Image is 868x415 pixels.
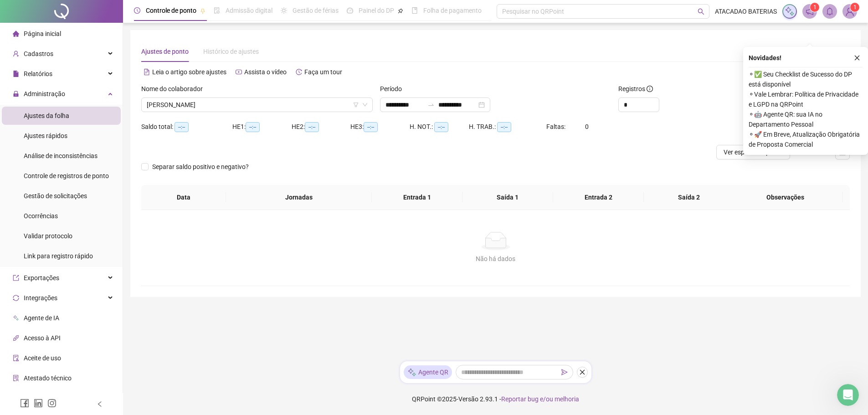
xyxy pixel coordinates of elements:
span: youtube [236,69,242,75]
span: facebook [20,399,29,408]
sup: 1 [810,3,819,12]
span: Administração [24,90,65,97]
span: 0 [585,123,589,130]
span: Página inicial [24,30,61,37]
span: Análise de inconsistências [24,152,98,159]
span: Leia o artigo sobre ajustes [152,68,226,76]
span: Assista o vídeo [244,68,287,76]
button: Ver espelho de ponto [716,145,790,159]
span: Controle de registros de ponto [24,172,109,179]
span: down [362,102,368,108]
span: filter [353,102,359,108]
span: file-done [214,7,220,14]
span: Gestão de férias [293,7,339,14]
span: user-add [13,51,19,57]
span: Ver espelho de ponto [724,147,783,157]
span: Ajustes da folha [24,112,69,119]
img: sparkle-icon.fc2bf0ac1784a2077858766a79e2daf3.svg [785,6,795,16]
div: Não há dados [152,254,839,264]
span: book [411,7,418,14]
span: --:-- [246,122,260,132]
th: Saída 2 [644,185,734,210]
span: Observações [735,192,836,202]
div: HE 3: [350,122,410,132]
span: file [13,71,19,77]
span: left [97,401,103,407]
span: Faça um tour [304,68,342,76]
span: ⚬ Vale Lembrar: Política de Privacidade e LGPD na QRPoint [749,89,863,109]
img: 76675 [843,5,857,18]
span: Aceite de uso [24,354,61,362]
span: close [854,55,860,61]
span: Folha de pagamento [423,7,482,14]
span: Acesso à API [24,334,61,342]
span: Ajustes de ponto [141,48,189,55]
span: --:-- [497,122,511,132]
span: api [13,335,19,341]
span: Exportações [24,274,59,282]
div: H. TRAB.: [469,122,546,132]
th: Jornadas [226,185,372,210]
span: ⚬ 🚀 Em Breve, Atualização Obrigatória de Proposta Comercial [749,129,863,149]
span: ⚬ ✅ Seu Checklist de Sucesso do DP está disponível [749,69,863,89]
span: --:-- [364,122,378,132]
span: Painel do DP [359,7,394,14]
span: Faltas: [546,123,567,130]
span: instagram [47,399,56,408]
span: history [296,69,302,75]
span: lock [13,91,19,97]
span: search [698,8,704,15]
span: Admissão digital [226,7,272,14]
span: Ajustes rápidos [24,132,67,139]
span: Histórico de ajustes [203,48,259,55]
span: --:-- [175,122,189,132]
span: Relatórios [24,70,52,77]
span: pushpin [398,8,403,14]
img: sparkle-icon.fc2bf0ac1784a2077858766a79e2daf3.svg [407,368,416,377]
span: Controle de ponto [146,7,196,14]
span: bell [826,7,834,15]
span: sync [13,295,19,301]
th: Data [141,185,226,210]
label: Nome do colaborador [141,84,209,94]
span: Ocorrências [24,212,58,220]
div: Saldo total: [141,122,232,132]
div: Agente QR [404,365,452,379]
span: --:-- [305,122,319,132]
span: Reportar bug e/ou melhoria [501,395,579,403]
span: info-circle [647,86,653,92]
span: clock-circle [134,7,140,14]
sup: Atualize o seu contato no menu Meus Dados [850,3,859,12]
th: Entrada 2 [553,185,644,210]
span: Versão [458,395,478,403]
span: Gestão de solicitações [24,192,87,200]
span: Validar protocolo [24,232,72,240]
th: Saída 1 [462,185,553,210]
div: HE 2: [292,122,351,132]
span: ⚬ 🤖 Agente QR: sua IA no Departamento Pessoal [749,109,863,129]
span: sun [281,7,287,14]
span: ATACADAO BATERIAS [715,6,777,16]
span: notification [806,7,814,15]
span: export [13,275,19,281]
span: dashboard [347,7,353,14]
footer: QRPoint © 2025 - 2.93.1 - [123,383,868,415]
span: to [427,101,435,108]
div: HE 1: [232,122,292,132]
span: Atestado técnico [24,374,72,382]
span: Separar saldo positivo e negativo? [149,162,252,172]
span: Agente de IA [24,314,59,322]
th: Entrada 1 [372,185,462,210]
div: H. NOT.: [410,122,469,132]
span: --:-- [434,122,448,132]
span: home [13,31,19,37]
span: Novidades ! [749,53,781,63]
span: audit [13,355,19,361]
span: Link para registro rápido [24,252,93,260]
span: AFONSO ARANTES GONÇALVES [147,98,367,112]
iframe: Intercom live chat [837,384,859,406]
span: linkedin [34,399,43,408]
label: Período [380,84,408,94]
span: Cadastros [24,50,53,57]
span: 1 [813,4,817,10]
